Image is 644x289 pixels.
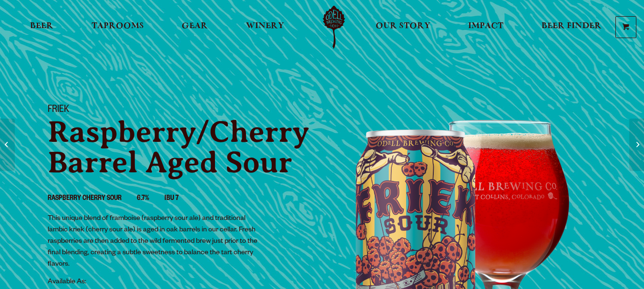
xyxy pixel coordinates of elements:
a: Beer [24,6,60,49]
span: Our Story [376,22,430,30]
li: IBU 7 [164,193,194,205]
li: Raspberry Cherry Sour [48,193,137,205]
a: Taprooms [85,6,150,49]
a: Impact [462,6,510,49]
p: Raspberry/Cherry Barrel Aged Sour [48,117,311,178]
h1: Friek [48,104,311,117]
span: Taprooms [92,22,144,30]
a: Our Story [369,6,437,49]
span: This unique blend of framboise (raspberry sour ale) and traditional lambic kriek (cherry sour ale... [48,215,257,269]
a: Gear [175,6,214,49]
li: 6.7% [137,193,164,205]
span: Winery [246,22,284,30]
span: Beer [30,22,53,30]
span: Beer Finder [542,22,602,30]
p: Available As: [48,277,311,288]
a: Beer Finder [535,6,608,49]
a: Winery [240,6,290,49]
span: Gear [182,22,208,30]
span: Impact [468,22,503,30]
a: Odell Home [316,6,352,49]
